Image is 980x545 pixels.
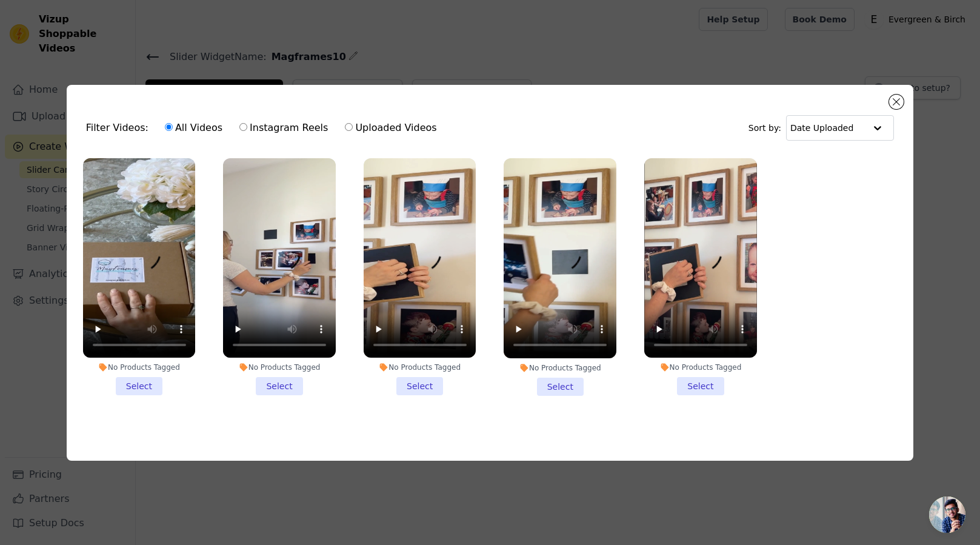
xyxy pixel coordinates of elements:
[644,363,757,372] div: No Products Tagged
[889,95,904,109] button: Close modal
[344,120,437,136] label: Uploaded Videos
[748,115,895,141] div: Sort by:
[223,363,336,372] div: No Products Tagged
[164,120,223,136] label: All Videos
[929,497,965,533] a: Open chat
[239,120,328,136] label: Instagram Reels
[504,363,616,373] div: No Products Tagged
[83,363,196,372] div: No Products Tagged
[364,363,476,372] div: No Products Tagged
[86,114,444,142] div: Filter Videos:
